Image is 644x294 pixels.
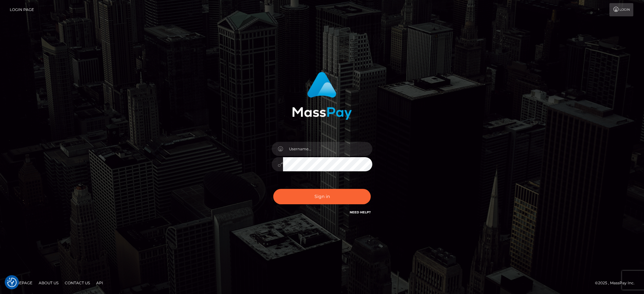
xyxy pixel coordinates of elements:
[350,210,371,214] a: Need Help?
[273,189,371,204] button: Sign in
[62,278,92,288] a: Contact Us
[595,280,639,286] div: © 2025 , MassPay Inc.
[36,278,61,288] a: About Us
[7,278,35,288] a: Homepage
[94,278,106,288] a: API
[609,3,633,16] a: Login
[10,3,34,16] a: Login Page
[7,278,17,287] button: Consent Preferences
[283,142,372,156] input: Username...
[292,72,352,120] img: MassPay Login
[7,278,17,287] img: Revisit consent button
